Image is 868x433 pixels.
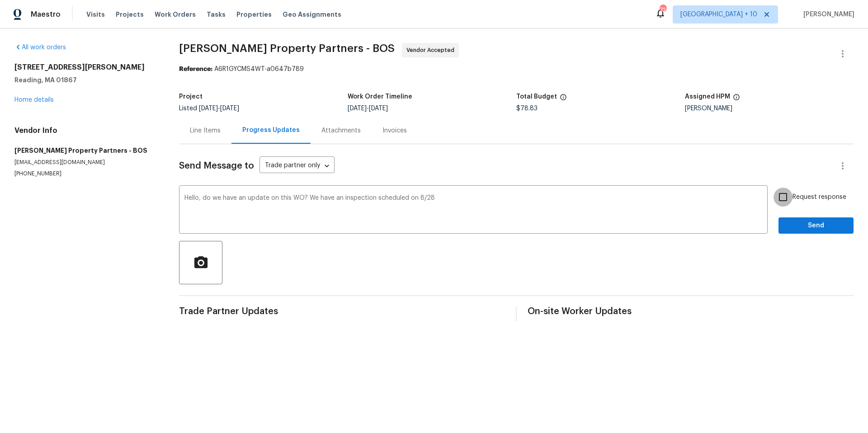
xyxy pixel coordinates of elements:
span: Request response [793,193,846,202]
textarea: Hello, do we have an update on this WO? We have an inspection scheduled on 8/28 [184,195,762,226]
h5: Assigned HPM [685,94,730,100]
span: The hpm assigned to this work order. [733,94,740,105]
div: Invoices [382,126,407,135]
h5: Project [179,94,203,100]
span: Maestro [31,10,61,19]
b: Reference: [179,66,212,72]
span: Properties [236,10,272,19]
div: [PERSON_NAME] [685,105,854,112]
h2: [STREET_ADDRESS][PERSON_NAME] [14,63,157,72]
a: Home details [14,97,54,103]
span: [PERSON_NAME] [800,10,854,19]
h4: Vendor Info [14,126,157,135]
div: 72 [660,5,666,14]
span: The total cost of line items that have been proposed by Opendoor. This sum includes line items th... [560,94,567,105]
p: [EMAIL_ADDRESS][DOMAIN_NAME] [14,159,157,166]
span: Listed [179,105,239,112]
span: Trade Partner Updates [179,307,505,316]
span: [DATE] [199,105,218,112]
h5: Reading, MA 01867 [14,75,157,85]
span: $78.83 [516,105,538,112]
span: Work Orders [155,10,196,19]
div: Attachments [321,126,361,135]
span: - [348,105,388,112]
span: [DATE] [220,105,239,112]
span: [DATE] [348,105,367,112]
div: Trade partner only [259,159,335,174]
p: [PHONE_NUMBER] [14,170,157,178]
span: Vendor Accepted [406,46,458,55]
h5: [PERSON_NAME] Property Partners - BOS [14,146,157,155]
span: On-site Worker Updates [528,307,854,316]
div: A6R1GYCMS4WT-a0647b789 [179,65,854,74]
span: - [199,105,239,112]
span: Geo Assignments [283,10,341,19]
span: Visits [86,10,105,19]
span: Projects [116,10,144,19]
span: Send [786,220,846,231]
h5: Work Order Timeline [348,94,412,100]
button: Send [778,217,854,234]
a: All work orders [14,44,66,51]
span: [GEOGRAPHIC_DATA] + 10 [680,10,757,19]
h5: Total Budget [516,94,557,100]
span: [PERSON_NAME] Property Partners - BOS [179,43,395,54]
span: [DATE] [369,105,388,112]
div: Line Items [190,126,221,135]
div: Progress Updates [242,126,300,135]
span: Tasks [207,11,226,18]
span: Send Message to [179,161,254,170]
